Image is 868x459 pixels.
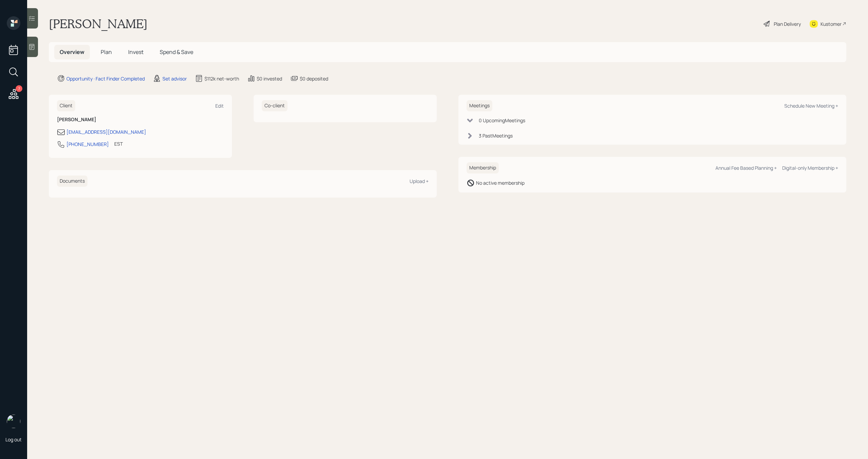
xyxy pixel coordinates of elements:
[114,140,123,147] div: EST
[467,100,492,111] h6: Meetings
[162,75,187,82] div: Set advisor
[715,165,777,171] div: Annual Fee Based Planning +
[57,117,224,123] h6: [PERSON_NAME]
[204,75,239,82] div: $112k net-worth
[821,20,842,27] div: Kustomer
[16,85,22,92] div: 7
[60,48,84,56] span: Overview
[479,132,513,139] div: 3 Past Meeting s
[262,100,288,111] h6: Co-client
[774,20,801,27] div: Plan Delivery
[57,100,75,111] h6: Client
[5,436,22,443] div: Log out
[257,75,282,82] div: $0 invested
[66,128,146,135] div: [EMAIL_ADDRESS][DOMAIN_NAME]
[128,48,143,56] span: Invest
[57,176,87,187] h6: Documents
[476,179,525,186] div: No active membership
[66,141,109,148] div: [PHONE_NUMBER]
[66,75,145,82] div: Opportunity · Fact Finder Completed
[784,103,838,109] div: Schedule New Meeting +
[410,178,429,184] div: Upload +
[479,117,525,124] div: 0 Upcoming Meeting s
[782,165,838,171] div: Digital-only Membership +
[160,48,193,56] span: Spend & Save
[467,162,499,173] h6: Membership
[7,415,20,428] img: michael-russo-headshot.png
[101,48,112,56] span: Plan
[215,103,224,109] div: Edit
[300,75,328,82] div: $0 deposited
[49,16,147,31] h1: [PERSON_NAME]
